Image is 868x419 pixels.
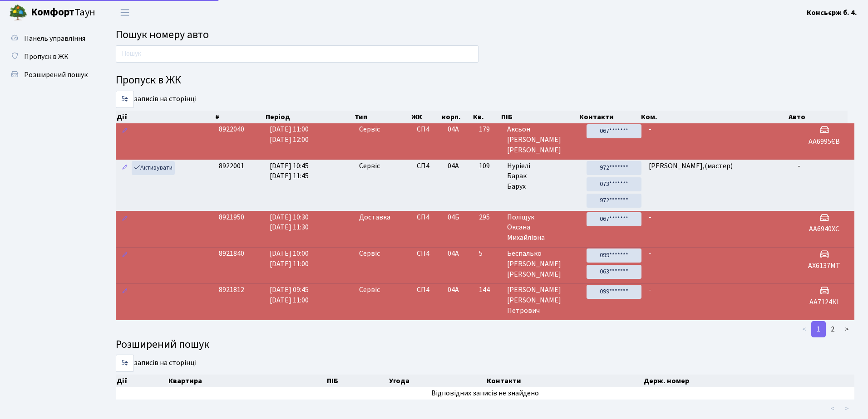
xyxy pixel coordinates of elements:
span: Доставка [359,212,390,223]
span: Таун [31,5,95,20]
th: Контакти [578,111,640,123]
span: 8922001 [219,161,244,171]
th: Угода [388,375,486,387]
a: 2 [825,321,840,337]
th: Квартира [168,375,326,387]
th: Держ. номер [643,375,854,387]
a: Консьєрж б. 4. [807,7,857,18]
span: 295 [479,212,500,223]
th: Ком. [640,111,788,123]
span: 109 [479,161,500,171]
span: СП4 [417,161,440,171]
span: СП4 [417,285,440,295]
span: [DATE] 10:00 [DATE] 11:00 [270,248,309,269]
span: Панель управління [24,34,85,44]
span: Розширений пошук [24,70,88,80]
b: Комфорт [31,5,74,19]
span: [PERSON_NAME] [PERSON_NAME] Петрович [507,285,579,316]
span: Нуріелі Барак Барух [507,161,579,192]
span: 8922040 [219,124,244,134]
span: Поліщук Оксана Михайлівна [507,212,579,244]
span: [DATE] 10:45 [DATE] 11:45 [270,161,309,181]
span: Сервіс [359,285,380,295]
button: Переключити навігацію [113,5,136,20]
th: Авто [788,111,848,123]
span: - [798,161,800,171]
label: записів на сторінці [116,91,197,108]
span: 04Б [448,212,459,222]
a: Панель управління [5,29,95,48]
th: Кв. [472,111,500,123]
a: Редагувати [119,285,130,299]
input: Пошук [116,45,478,63]
th: Тип [354,111,410,123]
span: - [649,248,651,258]
th: ПІБ [326,375,388,387]
th: Дії [116,111,214,123]
span: [PERSON_NAME],(мастер) [649,161,733,171]
th: Дії [116,375,168,387]
span: СП4 [417,248,440,259]
span: 8921840 [219,248,244,258]
select: записів на сторінці [116,355,134,372]
span: 179 [479,124,500,135]
span: СП4 [417,212,440,223]
span: 04А [448,248,459,258]
h5: АА7124КІ [798,298,851,307]
b: Консьєрж б. 4. [807,8,857,18]
th: ЖК [410,111,441,123]
th: Контакти [486,375,642,387]
span: 144 [479,285,500,295]
span: СП4 [417,124,440,135]
td: Відповідних записів не знайдено [116,387,854,400]
span: 04А [448,285,459,295]
a: > [839,321,854,337]
a: Редагувати [119,212,130,226]
th: Період [265,111,354,123]
h4: Пропуск в ЖК [116,74,854,87]
span: 5 [479,248,500,259]
span: Сервіс [359,248,380,259]
th: # [214,111,265,123]
a: Активувати [132,161,175,175]
span: 04А [448,124,459,134]
th: корп. [441,111,472,123]
span: 8921812 [219,285,244,295]
span: Пропуск в ЖК [24,52,69,62]
a: Редагувати [119,248,130,263]
h5: АХ6137МТ [798,262,851,270]
select: записів на сторінці [116,91,134,108]
span: [DATE] 10:30 [DATE] 11:30 [270,212,309,233]
span: [DATE] 09:45 [DATE] 11:00 [270,285,309,305]
h4: Розширений пошук [116,338,854,351]
a: 1 [811,321,826,337]
span: Сервіс [359,161,380,171]
a: Розширений пошук [5,66,95,84]
span: Беспалько [PERSON_NAME] [PERSON_NAME] [507,248,579,280]
img: logo.png [9,4,27,22]
span: - [649,124,651,134]
span: Пошук номеру авто [116,27,209,43]
span: 8921950 [219,212,244,222]
span: - [649,212,651,222]
span: Аксьон [PERSON_NAME] [PERSON_NAME] [507,124,579,156]
span: 04А [448,161,459,171]
a: Редагувати [119,124,130,138]
span: - [649,285,651,295]
a: Редагувати [119,161,130,175]
span: Сервіс [359,124,380,135]
a: Пропуск в ЖК [5,48,95,66]
h5: АА6995ЄВ [798,137,851,146]
label: записів на сторінці [116,355,197,372]
span: [DATE] 11:00 [DATE] 12:00 [270,124,309,145]
h5: АА6940ХС [798,225,851,234]
th: ПІБ [500,111,579,123]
